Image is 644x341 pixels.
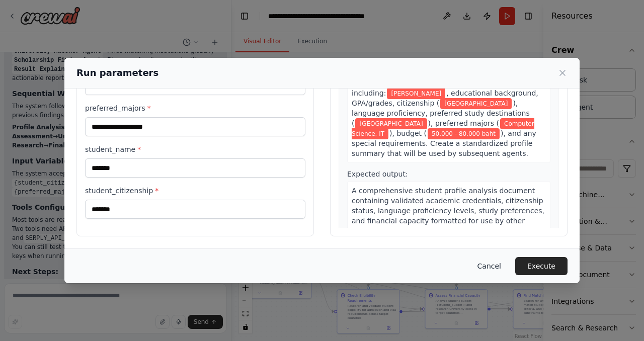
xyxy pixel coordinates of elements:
span: Variable: student_citizenship [440,98,512,109]
span: ), and any special requirements. Create a standardized profile summary that will be used by subse... [352,129,536,157]
span: Expected output: [347,170,408,178]
span: Variable: preferred_majors [352,118,534,139]
h2: Run parameters [76,66,158,80]
span: Variable: student_budget [428,128,500,139]
span: ), language proficiency, preferred study destinations ( [352,99,530,127]
button: Execute [515,257,568,275]
button: Cancel [469,257,509,275]
label: student_name [85,144,305,154]
span: ), budget ( [389,129,427,137]
span: Variable: student_name [387,88,445,99]
span: ), preferred majors ( [428,119,499,127]
label: preferred_majors [85,103,305,113]
span: Variable: preferred_countries [355,118,427,129]
label: student_citizenship [85,186,305,196]
span: A comprehensive student profile analysis document containing validated academic credentials, citi... [352,187,544,235]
